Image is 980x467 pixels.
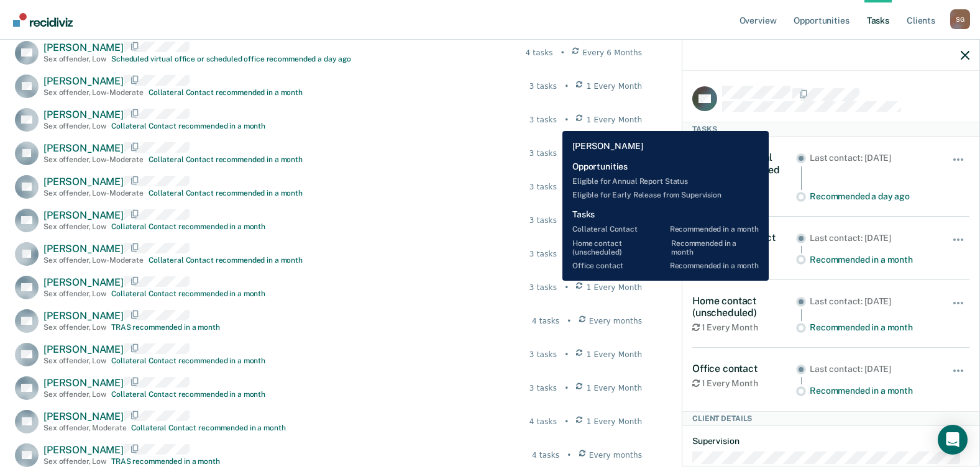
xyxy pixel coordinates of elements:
span: 1 Every Month [587,181,643,193]
div: Sex offender , Low-Moderate [44,155,144,164]
div: Last contact: [DATE] [810,296,935,307]
span: 1 Every Month [587,215,643,226]
img: Recidiviz [13,13,73,27]
span: [PERSON_NAME] [44,444,124,456]
div: Scheduled virtual office or scheduled office [692,152,796,188]
div: 1 Every Month [692,247,796,258]
div: Collateral Contact recommended in a month [131,424,285,432]
dt: Supervision [692,436,969,447]
div: • [564,416,569,427]
div: • [564,215,569,226]
div: • [567,315,571,327]
div: Collateral Contact recommended in a month [149,155,303,164]
div: 3 tasks [529,248,557,260]
div: Last contact: [DATE] [810,364,935,374]
div: 3 tasks [529,81,557,92]
span: [PERSON_NAME] [44,109,124,120]
span: 1 Every Month [587,148,643,159]
span: [PERSON_NAME] [44,42,124,53]
div: 4 tasks [532,315,559,327]
div: TRAS recommended in a month [111,323,220,332]
div: Scheduled virtual office or scheduled office recommended a day ago [111,55,351,63]
div: • [567,450,571,461]
div: Client Details [682,411,979,426]
div: S G [950,9,970,29]
div: • [564,383,569,394]
span: [PERSON_NAME] [44,310,124,322]
div: 4 tasks [532,450,559,461]
div: Last contact: [DATE] [810,233,935,243]
div: Sex offender , Low-Moderate [44,256,144,265]
div: Collateral Contact recommended in a month [111,289,265,298]
div: 1 Every Month [692,378,796,389]
div: Collateral Contact recommended in a month [149,189,303,197]
div: • [564,349,569,360]
div: Collateral Contact recommended in a month [149,256,303,265]
span: [PERSON_NAME] [44,243,124,255]
div: Sex offender , Low [44,356,106,365]
div: 3 tasks [529,282,557,293]
div: Sex offender , Low [44,323,106,332]
div: Collateral Contact recommended in a month [111,122,265,130]
div: 3 tasks [529,181,557,193]
span: 1 Every Month [587,282,643,293]
div: 4 tasks [529,416,557,427]
span: 1 Every Month [587,81,643,92]
span: [PERSON_NAME] [44,75,124,87]
div: • [564,148,569,159]
span: 1 Every Month [587,349,643,360]
div: Sex offender , Low-Moderate [44,88,144,97]
div: Sex offender , Moderate [44,424,126,432]
div: • [564,81,569,92]
div: Sex offender , Low [44,222,106,231]
span: [PERSON_NAME] [44,142,124,154]
div: Sex offender , Low [44,390,106,399]
div: TRAS recommended in a month [111,457,220,466]
div: Collateral Contact recommended in a month [149,88,303,97]
span: [PERSON_NAME] [44,209,124,221]
span: Every months [589,315,643,327]
span: 1 Every Month [587,248,643,260]
span: [PERSON_NAME] [44,377,124,389]
span: [PERSON_NAME] [44,176,124,188]
span: 1 Every Month [587,383,643,394]
div: Sex offender , Low [44,122,106,130]
div: Tasks [682,122,979,137]
div: 3 tasks [529,114,557,125]
span: Every 6 Months [582,47,642,58]
div: Collateral Contact recommended in a month [111,356,265,365]
div: 3 tasks [529,349,557,360]
div: Last contact: [DATE] [810,153,935,163]
div: 3 tasks [529,383,557,394]
div: Collateral Contact recommended in a month [111,222,265,231]
div: • [561,47,565,58]
div: Recommended in a month [810,386,935,396]
div: 4 tasks [525,47,552,58]
div: Collateral Contact [692,232,796,243]
div: Sex offender , Low [44,457,106,466]
div: Sex offender , Low [44,55,106,63]
div: • [564,248,569,260]
div: Sex offender , Low-Moderate [44,189,144,197]
span: [PERSON_NAME] [44,410,124,422]
div: Recommended in a month [810,322,935,333]
div: Collateral Contact recommended in a month [111,390,265,399]
div: • [564,282,569,293]
div: 3 tasks [529,215,557,226]
div: Open Intercom Messenger [938,425,968,455]
span: 1 Every Month [587,416,643,427]
div: Sex offender , Low [44,289,106,298]
div: Recommended in a month [810,255,935,265]
span: [PERSON_NAME] [44,276,124,288]
button: Profile dropdown button [950,9,970,29]
span: Every months [589,450,643,461]
span: [PERSON_NAME] [44,343,124,355]
div: Every 6 Months [692,191,796,202]
span: 1 Every Month [587,114,643,125]
div: 3 tasks [529,148,557,159]
div: Recommended a day ago [810,191,935,202]
div: 1 Every Month [692,322,796,333]
div: • [564,114,569,125]
div: • [564,181,569,193]
div: Office contact [692,363,796,374]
